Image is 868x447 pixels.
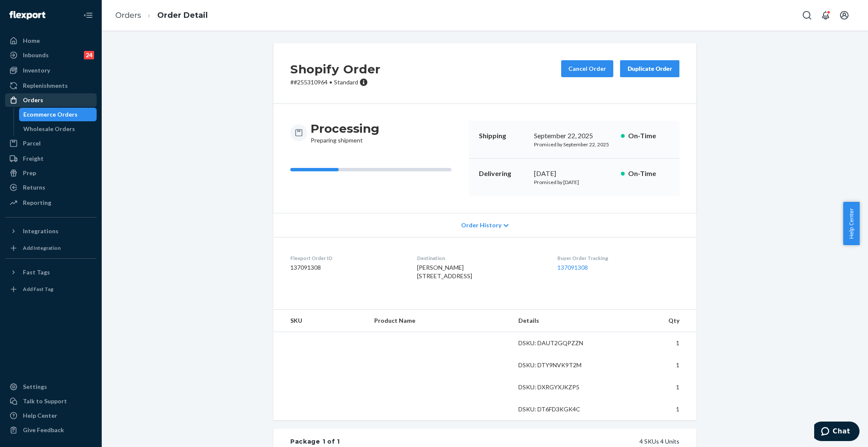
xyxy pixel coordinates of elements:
[23,426,64,434] div: Give Feedback
[461,221,501,229] span: Order History
[5,152,97,165] a: Freight
[23,81,68,90] div: Replenishments
[23,169,36,177] div: Prep
[157,11,208,20] a: Order Detail
[334,78,358,86] span: Standard
[5,380,97,394] a: Settings
[23,66,50,75] div: Inventory
[5,423,97,437] button: Give Feedback
[479,169,527,179] p: Delivering
[836,7,853,24] button: Open account menu
[23,411,57,420] div: Help Center
[534,179,614,186] p: Promised by [DATE]
[5,64,97,77] a: Inventory
[23,397,67,405] div: Talk to Support
[80,7,97,24] button: Close Navigation
[9,11,45,20] img: Flexport logo
[605,310,696,332] th: Qty
[5,196,97,210] a: Reporting
[518,383,598,391] div: DSKU: DXRGYXJKZP5
[115,11,141,20] a: Orders
[5,241,97,255] a: Add Integration
[605,398,696,420] td: 1
[311,121,379,136] h3: Processing
[290,437,340,446] div: Package 1 of 1
[417,254,543,262] dt: Destination
[23,96,43,104] div: Orders
[290,60,381,78] h2: Shopify Order
[843,202,860,245] button: Help Center
[19,108,97,121] a: Ecommerce Orders
[23,154,44,163] div: Freight
[627,64,672,73] div: Duplicate Order
[620,60,679,77] button: Duplicate Order
[23,198,51,207] div: Reporting
[534,131,614,141] div: September 22, 2025
[5,34,97,47] a: Home
[5,93,97,107] a: Orders
[23,244,61,251] div: Add Integration
[23,183,45,192] div: Returns
[798,7,815,24] button: Open Search Box
[23,285,53,293] div: Add Fast Tag
[479,131,527,141] p: Shipping
[5,394,97,408] button: Talk to Support
[557,254,679,262] dt: Buyer Order Tracking
[290,254,403,262] dt: Flexport Order ID
[561,60,613,77] button: Cancel Order
[290,78,381,87] p: # #255310964
[290,263,403,272] dd: 137091308
[23,36,40,45] div: Home
[5,282,97,296] a: Add Fast Tag
[311,121,379,145] div: Preparing shipment
[19,122,97,136] a: Wholesale Orders
[5,409,97,422] a: Help Center
[23,227,58,235] div: Integrations
[5,181,97,194] a: Returns
[814,422,860,443] iframe: Opens a widget where you can chat to one of our agents
[5,224,97,238] button: Integrations
[108,3,214,28] ol: breadcrumbs
[417,264,472,279] span: [PERSON_NAME] [STREET_ADDRESS]
[557,264,588,271] a: 137091308
[23,110,78,119] div: Ecommerce Orders
[518,405,598,413] div: DSKU: DT6FD3KGK4C
[628,131,669,141] p: On-Time
[534,169,614,179] div: [DATE]
[329,78,332,86] span: •
[518,339,598,347] div: DSKU: DAUT2GQPZZN
[5,48,97,62] a: Inbounds24
[5,265,97,279] button: Fast Tags
[340,437,679,446] div: 4 SKUs 4 Units
[512,310,605,332] th: Details
[23,268,50,277] div: Fast Tags
[23,139,41,148] div: Parcel
[605,354,696,376] td: 1
[817,7,834,24] button: Open notifications
[367,310,512,332] th: Product Name
[23,383,47,391] div: Settings
[23,125,75,133] div: Wholesale Orders
[5,137,97,150] a: Parcel
[605,376,696,398] td: 1
[5,166,97,180] a: Prep
[605,332,696,355] td: 1
[273,310,367,332] th: SKU
[628,169,669,179] p: On-Time
[518,361,598,369] div: DSKU: DTY9NVK9T2M
[84,51,94,59] div: 24
[23,51,49,59] div: Inbounds
[5,79,97,92] a: Replenishments
[534,141,614,148] p: Promised by September 22, 2025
